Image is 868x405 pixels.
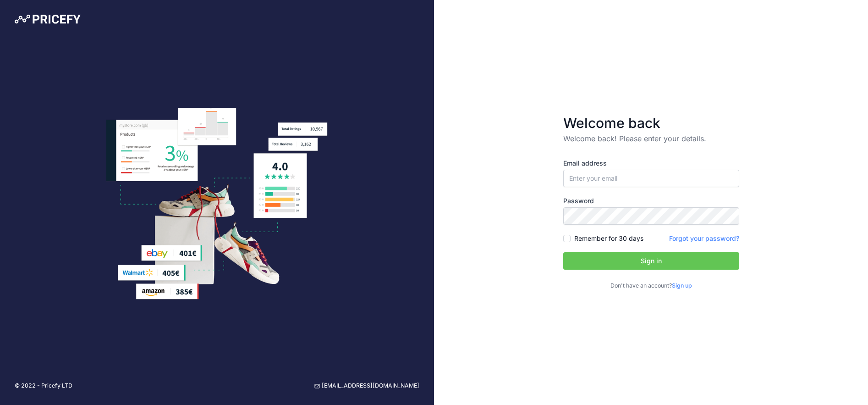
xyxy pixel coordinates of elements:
[314,382,419,390] a: [EMAIL_ADDRESS][DOMAIN_NAME]
[563,170,739,187] input: Enter your email
[15,382,72,390] p: © 2022 - Pricefy LTD
[672,282,692,289] a: Sign up
[574,234,643,243] label: Remember for 30 days
[563,196,739,205] label: Password
[563,252,739,270] button: Sign in
[563,115,739,131] h3: Welcome back
[669,234,739,242] a: Forgot your password?
[563,282,739,290] p: Don't have an account?
[563,133,739,144] p: Welcome back! Please enter your details.
[563,159,739,168] label: Email address
[15,15,81,24] img: Pricefy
